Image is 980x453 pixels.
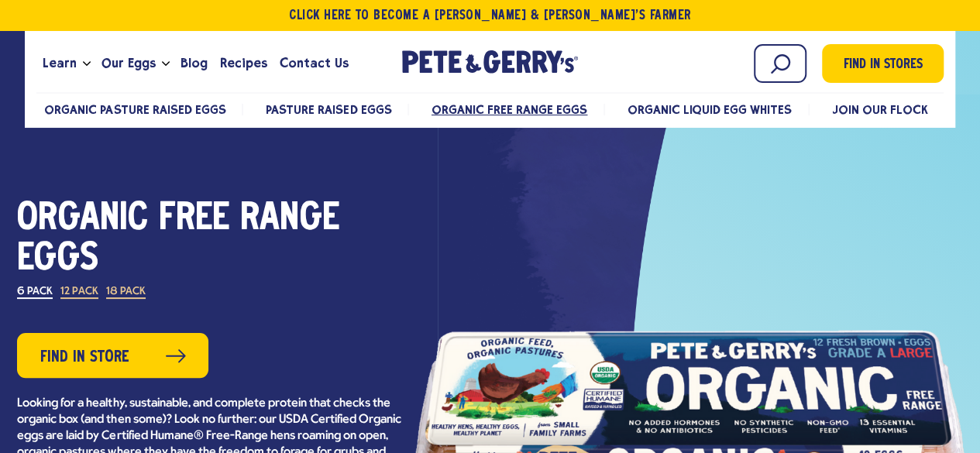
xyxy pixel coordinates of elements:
[95,43,162,84] a: Our Eggs
[83,61,91,67] button: Open the dropdown menu for Learn
[17,199,404,280] h1: Organic Free Range Eggs
[36,92,944,125] nav: desktop product menu
[101,53,156,73] span: Our Eggs
[60,287,98,299] label: 12 Pack
[162,61,170,67] button: Open the dropdown menu for Our Eggs
[220,53,267,73] span: Recipes
[214,43,273,84] a: Recipes
[280,53,349,73] span: Contact Us
[432,102,587,117] a: Organic Free Range Eggs
[273,43,355,84] a: Contact Us
[44,102,226,117] a: Organic Pasture Raised Eggs
[628,102,793,117] a: Organic Liquid Egg Whites
[266,102,391,117] a: Pasture Raised Eggs
[844,55,923,76] span: Find in Stores
[754,44,806,83] input: Search
[174,43,214,84] a: Blog
[106,287,146,299] label: 18 Pack
[40,345,129,369] span: Find in Store
[831,102,927,117] a: Join Our Flock
[17,333,208,378] a: Find in Store
[36,43,83,84] a: Learn
[822,44,944,83] a: Find in Stores
[181,53,208,73] span: Blog
[17,287,53,299] label: 6 Pack
[43,53,77,73] span: Learn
